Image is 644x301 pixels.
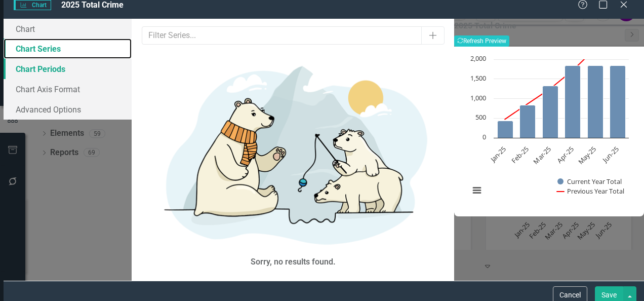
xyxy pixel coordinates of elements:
button: Show Current Year Total [557,177,622,186]
text: 1,500 [470,73,486,83]
input: Filter Series... [142,26,422,45]
svg: Interactive chart [464,54,634,206]
text: Jan-25 [488,144,508,165]
button: Show Previous Year Total [557,186,625,196]
a: Chart Axis Format [4,79,132,99]
text: Apr-25 [555,144,575,165]
a: Chart Periods [4,59,132,79]
path: Jan-25, 432. Current Year Total. [498,121,513,138]
button: Refresh Preview [454,35,509,47]
text: Mar-25 [531,144,552,166]
a: Chart Series [4,39,132,59]
div: Sorry, no results found. [251,256,336,268]
text: Jun-25 [600,144,620,165]
text: May-25 [576,144,598,166]
g: Current Year Total, series 1 of 2. Bar series with 6 bars. [498,65,626,138]
text: Feb-25 [509,144,530,165]
div: Chart. Highcharts interactive chart. [464,54,634,206]
img: No results found [142,52,444,254]
path: Apr-25, 1,837. Current Year Total. [565,65,581,138]
path: Feb-25, 832. Current Year Total. [520,105,536,138]
button: View chart menu, Chart [470,183,484,198]
path: May-25, 1,837. Current Year Total. [588,65,603,138]
text: 2,000 [470,54,486,63]
a: Advanced Options [4,99,132,120]
h3: 2025 Total Crime [454,21,644,30]
text: 0 [482,132,486,141]
a: Chart [4,19,132,39]
path: Jun-25, 1,837. Current Year Total. [610,65,626,138]
text: 500 [475,112,486,122]
path: Mar-25, 1,325. Current Year Total. [543,86,558,138]
text: 1,000 [470,93,486,102]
